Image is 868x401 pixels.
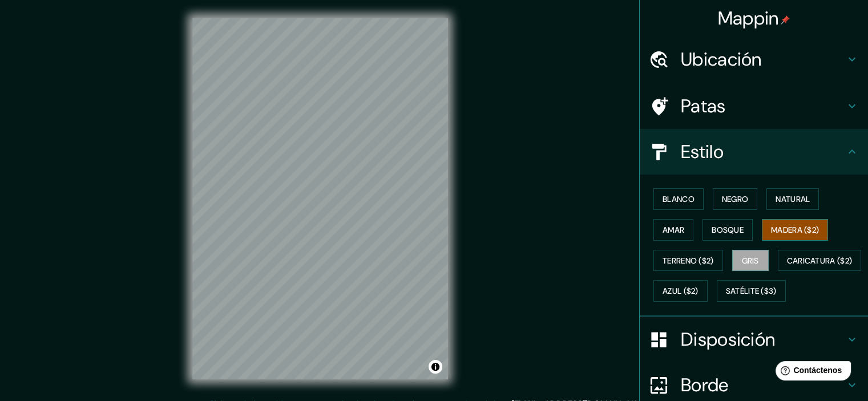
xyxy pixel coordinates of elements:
[681,140,724,164] font: Estilo
[640,83,868,129] div: Patas
[663,225,684,235] font: Amar
[653,188,704,210] button: Blanco
[732,250,769,272] button: Gris
[663,194,695,204] font: Blanco
[713,188,758,210] button: Negro
[766,357,855,388] iframe: Lanzador de widgets de ayuda
[681,47,762,71] font: Ubicación
[742,256,759,266] font: Gris
[429,360,442,374] button: Activar o desactivar atribución
[192,18,448,379] canvas: Mapa
[653,250,723,272] button: Terreno ($2)
[681,373,729,397] font: Borde
[717,280,786,302] button: Satélite ($3)
[712,225,744,235] font: Bosque
[653,219,693,241] button: Amar
[640,37,868,82] div: Ubicación
[681,94,726,118] font: Patas
[778,250,862,272] button: Caricatura ($2)
[722,194,749,204] font: Negro
[787,256,853,266] font: Caricatura ($2)
[653,280,708,302] button: Azul ($2)
[762,219,828,241] button: Madera ($2)
[681,327,775,351] font: Disposición
[781,15,790,25] img: pin-icon.png
[640,129,868,175] div: Estilo
[726,286,777,297] font: Satélite ($3)
[663,286,699,297] font: Azul ($2)
[718,6,779,30] font: Mappin
[663,256,714,266] font: Terreno ($2)
[776,194,810,204] font: Natural
[766,188,819,210] button: Natural
[771,225,819,235] font: Madera ($2)
[703,219,753,241] button: Bosque
[640,317,868,362] div: Disposición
